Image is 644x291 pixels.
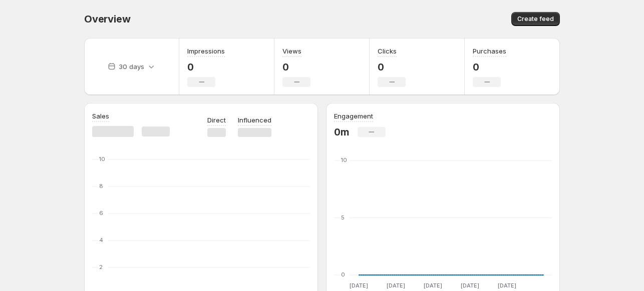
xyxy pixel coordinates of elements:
text: 0 [341,271,345,278]
p: 0 [378,61,406,73]
span: Create feed [517,15,554,23]
text: [DATE] [498,282,516,289]
p: Influenced [238,115,271,125]
p: 0 [187,61,225,73]
p: Direct [207,115,226,125]
text: 8 [99,182,103,189]
span: Overview [84,13,130,25]
text: 10 [99,155,105,162]
text: [DATE] [350,282,368,289]
h3: Impressions [187,46,225,56]
h3: Engagement [334,111,373,121]
h3: Purchases [473,46,506,56]
text: [DATE] [461,282,479,289]
p: 0 [282,61,310,73]
text: 10 [341,156,347,163]
h3: Clicks [378,46,397,56]
text: 2 [99,263,103,270]
p: 0 [473,61,506,73]
button: Create feed [511,12,560,26]
p: 30 days [119,61,144,71]
text: [DATE] [424,282,442,289]
text: [DATE] [387,282,405,289]
h3: Sales [92,111,109,121]
p: 0m [334,126,350,138]
h3: Views [282,46,301,56]
text: 4 [99,236,103,243]
text: 5 [341,214,345,221]
text: 6 [99,209,103,216]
